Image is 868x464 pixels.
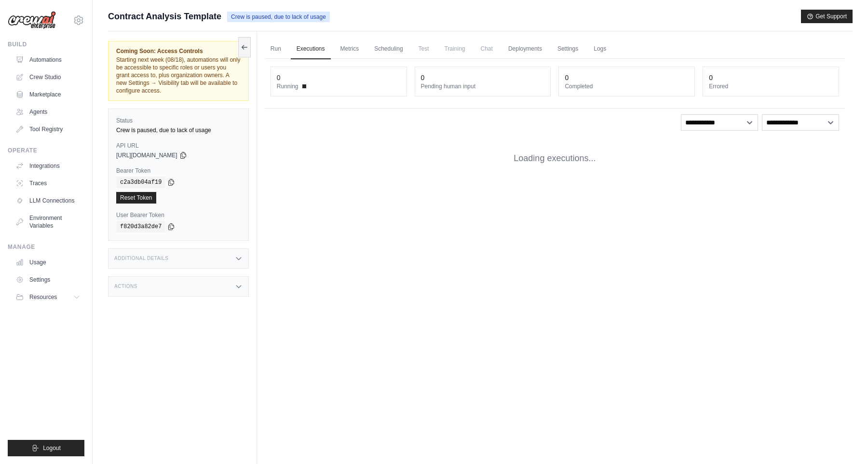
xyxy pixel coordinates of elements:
a: Automations [12,52,84,68]
div: 0 [709,73,713,82]
div: Build [8,41,84,48]
div: 0 [421,73,425,82]
span: Starting next week (08/18), automations will only be accessible to specific roles or users you gr... [116,56,240,94]
label: Bearer Token [116,167,241,175]
span: Test [413,39,435,58]
label: User Bearer Token [116,211,241,219]
a: Reset Token [116,192,156,204]
code: c2a3db04af19 [116,177,165,188]
button: Get Support [801,10,853,23]
span: Resources [29,293,57,301]
a: Settings [12,272,84,287]
a: Traces [12,176,84,191]
dt: Errored [709,82,833,90]
span: Training is not available until the deployment is complete [439,39,471,58]
a: Executions [291,39,331,59]
dt: Completed [565,82,689,90]
a: Crew Studio [12,69,84,85]
img: Logo [8,11,56,29]
a: Deployments [502,39,548,59]
span: Crew is paused, due to lack of usage [227,12,330,22]
a: Logs [588,39,612,59]
label: Status [116,117,241,124]
button: Resources [12,289,84,305]
a: Integrations [12,158,84,174]
span: Running [277,82,298,90]
label: API URL [116,142,241,150]
button: Logout [8,440,84,456]
a: Agents [12,104,84,120]
h3: Additional Details [114,256,168,261]
a: Scheduling [368,39,408,59]
div: Loading executions... [265,136,845,180]
a: Tool Registry [12,122,84,137]
a: Environment Variables [12,210,84,233]
span: [URL][DOMAIN_NAME] [116,151,177,159]
span: Coming Soon: Access Controls [116,47,241,55]
div: 0 [277,73,281,82]
div: Operate [8,147,84,154]
a: Marketplace [12,87,84,102]
span: Chat is not available until the deployment is complete [475,39,499,58]
h3: Actions [114,284,137,289]
a: Metrics [335,39,365,59]
span: Contract Analysis Template [108,10,221,23]
a: Settings [552,39,584,59]
div: Crew is paused, due to lack of usage [116,126,241,134]
div: Manage [8,243,84,251]
dt: Pending human input [421,82,545,90]
a: Usage [12,255,84,270]
a: LLM Connections [12,193,84,208]
span: Logout [43,444,61,452]
a: Run [265,39,287,59]
div: 0 [565,73,569,82]
code: f820d3a82de7 [116,221,165,232]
